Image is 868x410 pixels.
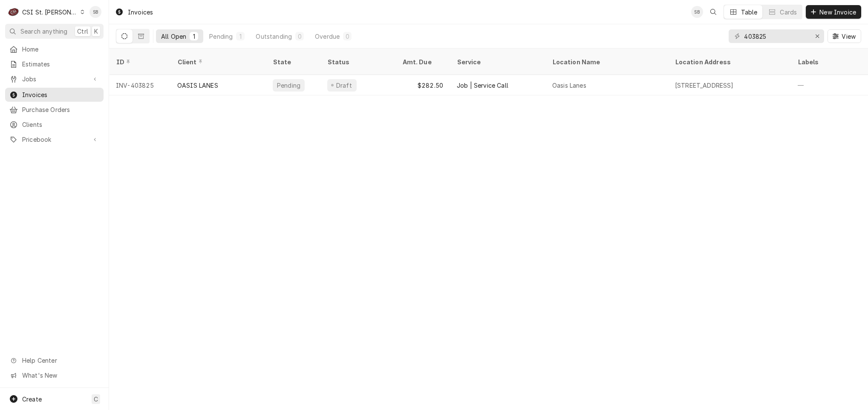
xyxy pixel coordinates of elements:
div: CSI St. Louis's Avatar [8,6,20,18]
div: State [273,57,314,66]
div: 0 [345,32,350,41]
div: Cards [780,8,797,17]
div: INV-403825 [109,75,170,95]
div: 0 [297,32,302,41]
div: Location Name [552,57,660,66]
span: Home [22,45,99,54]
div: OASIS LANES [177,81,218,90]
div: 1 [238,32,243,41]
div: Status [327,57,387,66]
a: Go to What's New [5,368,104,382]
div: Location Address [675,57,782,66]
div: All Open [161,32,186,41]
a: Go to Jobs [5,72,104,86]
div: Oasis Lanes [552,81,586,90]
div: Amt. Due [402,57,441,66]
div: Table [741,8,758,17]
span: Help Center [22,356,98,365]
button: Search anythingCtrlK [5,24,104,39]
div: SB [89,6,101,18]
a: Estimates [5,57,104,71]
button: Erase input [810,29,824,43]
a: Purchase Orders [5,103,104,117]
div: [STREET_ADDRESS] [675,81,734,90]
div: SB [691,6,703,18]
button: Open search [707,5,720,19]
div: Shayla Bell's Avatar [89,6,101,18]
div: Outstanding [256,32,292,41]
a: Clients [5,118,104,132]
div: C [8,6,20,18]
input: Keyword search [744,29,808,43]
span: Clients [22,120,99,129]
span: What's New [22,371,98,380]
span: Create [22,396,42,403]
span: C [94,395,98,404]
div: Job | Service Call [457,81,508,90]
div: Draft [335,81,353,90]
span: Jobs [22,75,87,83]
a: Go to Help Center [5,353,104,367]
a: Home [5,42,104,56]
button: View [828,29,861,43]
span: Purchase Orders [22,105,99,114]
div: Pending [209,32,233,41]
span: New Invoice [818,8,858,17]
span: Invoices [22,90,99,99]
div: Pending [276,81,301,90]
div: 1 [191,32,196,41]
div: Shayla Bell's Avatar [691,6,703,18]
div: Service [457,57,537,66]
span: Estimates [22,60,99,69]
div: $282.50 [395,75,450,95]
a: Go to Pricebook [5,132,104,146]
span: Ctrl [77,27,88,36]
div: Overdue [315,32,340,41]
span: Search anything [20,27,67,36]
span: K [94,27,98,36]
span: View [840,32,857,41]
span: Pricebook [22,135,87,144]
div: CSI St. [PERSON_NAME] [22,8,78,17]
div: ID [116,57,162,66]
div: Client [177,57,257,66]
a: Invoices [5,88,104,102]
button: New Invoice [806,5,861,19]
